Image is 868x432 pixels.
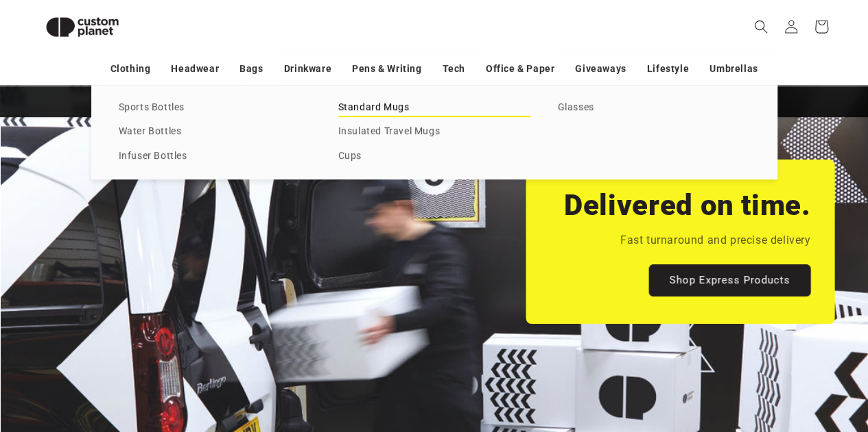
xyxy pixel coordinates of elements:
h2: Delivered on time. [564,187,810,224]
a: Glasses [558,99,750,117]
summary: Search [746,12,776,42]
a: Cups [338,147,530,166]
a: Pens & Writing [352,57,421,81]
a: Tech [442,57,465,81]
a: Sports Bottles [119,99,311,117]
a: Office & Paper [486,57,554,81]
a: Bags [239,57,263,81]
a: Lifestyle [647,57,689,81]
a: Giveaways [575,57,626,81]
a: Shop Express Products [648,264,810,296]
a: Insulated Travel Mugs [338,123,530,141]
a: Headwear [171,57,219,81]
img: Custom Planet [34,5,130,49]
a: Umbrellas [709,57,758,81]
a: Standard Mugs [338,99,530,117]
p: Fast turnaround and precise delivery [620,231,810,251]
a: Water Bottles [119,123,311,141]
a: Clothing [110,57,151,81]
iframe: Chat Widget [639,284,868,432]
a: Infuser Bottles [119,147,311,166]
a: Drinkware [284,57,331,81]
